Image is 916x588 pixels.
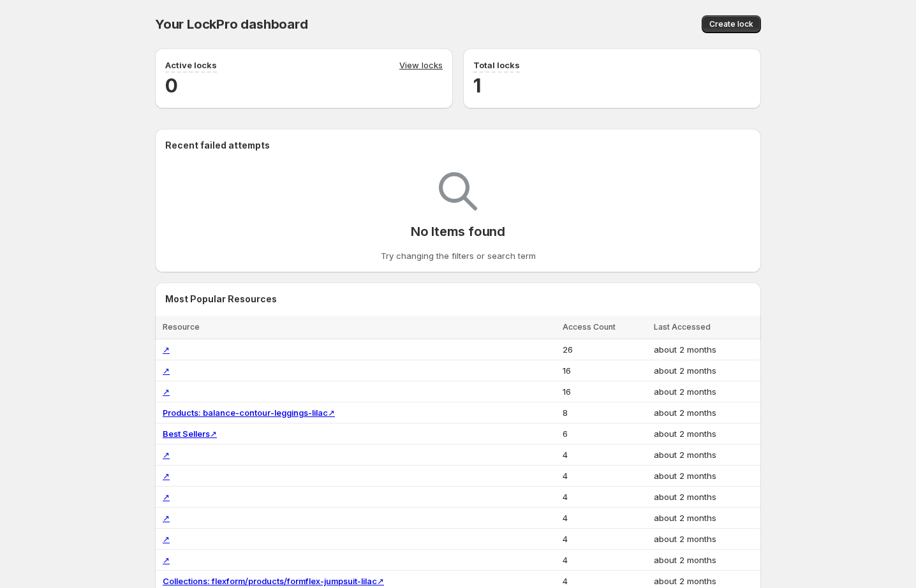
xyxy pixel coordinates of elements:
td: 4 [559,466,650,487]
a: Collections: flexform/products/formflex-jumpsuit-lilac↗ [163,576,384,586]
td: 4 [559,550,650,571]
a: ↗ [163,492,170,502]
td: about 2 months [650,529,761,550]
td: 16 [559,360,650,381]
a: ↗ [163,344,170,355]
p: No Items found [411,224,505,239]
td: about 2 months [650,423,761,445]
a: Best Sellers↗ [163,429,217,439]
a: ↗ [163,534,170,544]
h2: Most Popular Resources [165,293,751,305]
span: Resource [163,322,200,332]
span: Your LockPro dashboard [155,17,308,32]
a: ↗ [163,555,170,565]
a: View locks [399,59,443,73]
a: ↗ [163,365,170,376]
a: ↗ [163,450,170,460]
td: about 2 months [650,360,761,381]
h2: 1 [473,73,751,98]
span: Create lock [709,19,753,29]
td: 4 [559,529,650,550]
td: about 2 months [650,402,761,423]
p: Total locks [473,59,520,71]
span: Access Count [563,322,616,332]
td: about 2 months [650,487,761,508]
a: ↗ [163,386,170,397]
td: about 2 months [650,466,761,487]
a: Products: balance-contour-leggings-lilac↗ [163,408,335,418]
a: ↗ [163,513,170,523]
span: Last Accessed [654,322,711,332]
td: 4 [559,508,650,529]
a: ↗ [163,471,170,481]
button: Create lock [702,15,761,33]
td: about 2 months [650,508,761,529]
td: 6 [559,423,650,445]
td: 16 [559,381,650,402]
td: 4 [559,445,650,466]
td: about 2 months [650,339,761,360]
img: Empty search results [439,172,477,210]
td: 8 [559,402,650,423]
td: about 2 months [650,445,761,466]
td: about 2 months [650,550,761,571]
h2: 0 [165,73,443,98]
td: about 2 months [650,381,761,402]
td: 4 [559,487,650,508]
p: Try changing the filters or search term [381,249,536,262]
p: Active locks [165,59,217,71]
td: 26 [559,339,650,360]
h2: Recent failed attempts [165,139,270,152]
